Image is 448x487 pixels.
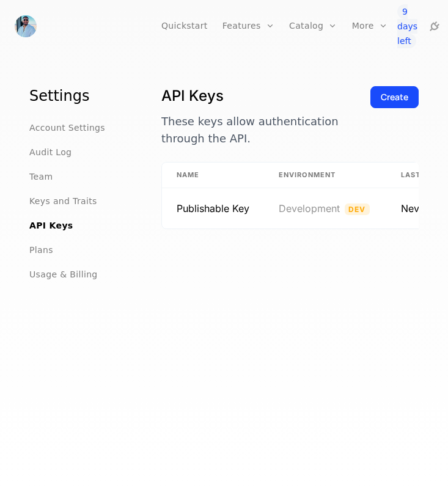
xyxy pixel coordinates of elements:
[161,113,361,147] p: These keys allow authentication through the API.
[264,163,386,188] th: Environment
[397,4,417,48] span: 9 days left
[29,122,105,134] a: Account Settings
[29,244,53,256] a: Plans
[29,170,53,183] a: Team
[279,202,340,214] span: Development
[397,4,422,48] a: 9 days left
[29,195,97,207] a: Keys and Traits
[161,86,361,106] h1: API Keys
[29,219,73,232] a: API Keys
[345,203,370,215] span: Dev
[177,202,249,214] span: Public
[29,86,132,106] h1: Settings
[29,86,132,282] nav: Main
[427,19,442,34] a: Integrations
[29,146,72,158] a: Audit Log
[370,86,419,108] button: Create
[381,91,408,103] div: Create
[15,15,37,37] img: PAPAFAM
[162,163,264,188] th: Name
[29,268,98,280] a: Usage & Billing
